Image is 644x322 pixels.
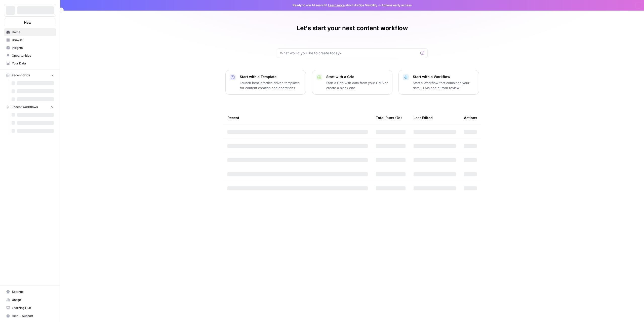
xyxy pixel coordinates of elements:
[4,103,56,111] button: Recent Workflows
[12,298,54,302] span: Usage
[12,314,54,318] span: Help + Support
[240,74,302,79] p: Start with a Template
[12,53,54,58] span: Opportunities
[12,73,30,78] span: Recent Grids
[24,20,31,25] span: New
[4,44,56,52] a: Insights
[4,288,56,296] a: Settings
[312,70,392,95] button: Start with a GridStart a Grid with data from your CMS or create a blank one
[4,28,56,36] a: Home
[297,24,408,32] h1: Let's start your next content workflow
[414,111,433,125] div: Last Edited
[12,61,54,66] span: Your Data
[4,59,56,67] a: Your Data
[328,3,345,7] a: Learn more
[4,312,56,320] button: Help + Support
[12,105,38,109] span: Recent Workflows
[4,36,56,44] a: Browse
[12,38,54,42] span: Browse
[240,80,302,90] p: Launch best-practice driven templates for content creation and operations
[4,304,56,312] a: Learning Hub
[4,52,56,60] a: Opportunities
[376,111,402,125] div: Total Runs (7d)
[227,111,368,125] div: Recent
[381,3,412,8] span: Actions early access
[293,3,377,8] span: Ready to win AI search? about AirOps Visibility
[4,71,56,79] button: Recent Grids
[280,51,418,56] input: What would you like to create today?
[12,46,54,50] span: Insights
[225,70,306,95] button: Start with a TemplateLaunch best-practice driven templates for content creation and operations
[12,306,54,310] span: Learning Hub
[326,80,388,90] p: Start a Grid with data from your CMS or create a blank one
[398,70,479,95] button: Start with a WorkflowStart a Workflow that combines your data, LLMs and human review
[12,290,54,294] span: Settings
[4,19,56,26] button: New
[12,30,54,34] span: Home
[464,111,477,125] div: Actions
[326,74,388,79] p: Start with a Grid
[4,296,56,304] a: Usage
[413,80,475,90] p: Start a Workflow that combines your data, LLMs and human review
[413,74,475,79] p: Start with a Workflow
